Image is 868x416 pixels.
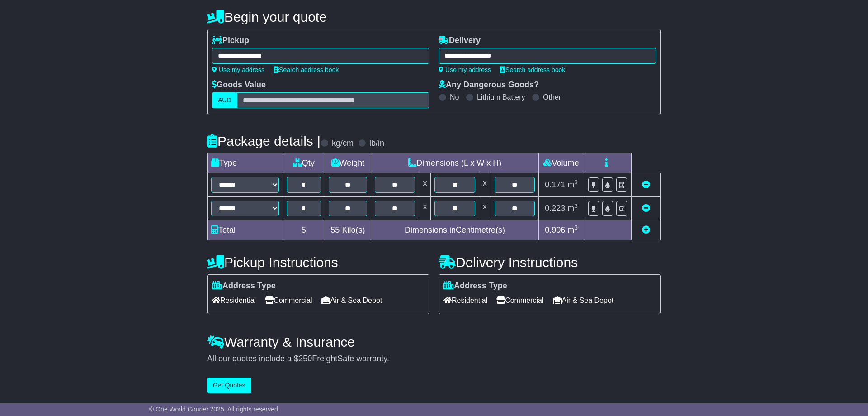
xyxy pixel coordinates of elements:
a: Search address book [500,66,565,73]
span: Residential [212,293,256,307]
a: Search address book [274,66,339,73]
span: m [567,180,578,189]
label: kg/cm [332,139,354,148]
span: 55 [330,225,340,234]
a: Use my address [212,66,264,73]
td: Kilo(s) [325,220,371,240]
sup: 3 [574,224,578,231]
span: 0.171 [545,180,565,189]
h4: Package details | [207,134,321,148]
td: Dimensions (L x W x H) [371,153,539,173]
td: Weight [325,153,371,173]
button: Get Quotes [207,378,251,393]
td: Total [208,220,283,240]
span: © One World Courier 2025. All rights reserved. [149,406,280,413]
h4: Delivery Instructions [439,255,661,270]
a: Use my address [439,66,491,73]
span: Residential [443,293,487,307]
span: Air & Sea Depot [321,293,382,307]
label: Delivery [439,36,481,46]
span: 0.906 [545,225,565,234]
td: Qty [283,153,325,173]
h4: Begin your quote [207,10,661,24]
label: Pickup [212,36,249,46]
label: Address Type [443,281,507,291]
td: Dimensions in Centimetre(s) [371,220,539,240]
label: AUD [212,92,237,108]
h4: Pickup Instructions [207,255,429,270]
a: Remove this item [642,204,650,213]
label: Any Dangerous Goods? [439,80,539,90]
h4: Warranty & Insurance [207,335,661,349]
label: Goods Value [212,80,266,90]
span: Commercial [496,293,543,307]
td: x [479,197,491,220]
sup: 3 [574,202,578,209]
td: x [419,197,431,220]
a: Add new item [642,225,650,234]
td: Type [208,153,283,173]
td: x [479,173,491,197]
td: Volume [538,153,584,173]
span: 0.223 [545,204,565,213]
label: Other [543,93,561,101]
span: m [567,225,578,234]
a: Remove this item [642,180,650,189]
span: Commercial [265,293,312,307]
div: All our quotes include a $ FreightSafe warranty. [207,354,661,364]
span: Air & Sea Depot [553,293,614,307]
label: No [450,93,459,101]
label: lb/in [369,139,384,148]
span: m [567,204,578,213]
sup: 3 [574,179,578,186]
label: Address Type [212,281,276,291]
span: 250 [298,354,312,363]
label: Lithium Battery [477,93,525,101]
td: 5 [283,220,325,240]
td: x [419,173,431,197]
